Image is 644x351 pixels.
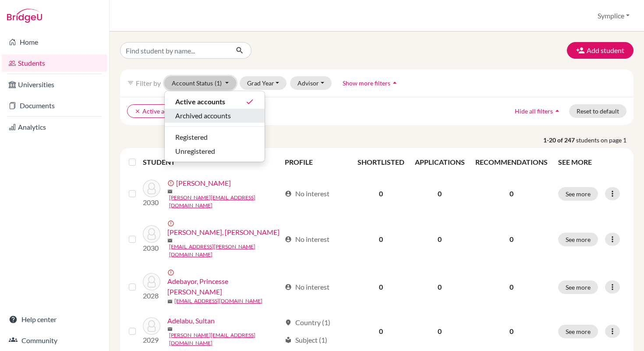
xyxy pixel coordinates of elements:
span: Unregistered [175,146,215,156]
button: See more [558,233,598,246]
button: See more [558,280,598,294]
img: Adam, Nuria Traudi [143,225,160,243]
th: STUDENT [143,152,279,173]
strong: 1-20 of 247 [543,135,576,145]
button: Unregistered [165,144,265,158]
p: 2028 [143,291,160,301]
a: [EMAIL_ADDRESS][PERSON_NAME][DOMAIN_NAME] [169,243,280,259]
td: 0 [410,215,470,264]
i: arrow_drop_up [553,106,562,115]
p: 0 [475,326,548,337]
button: Hide all filtersarrow_drop_up [507,104,569,118]
i: arrow_drop_up [390,78,399,87]
button: Add student [567,42,633,59]
a: [PERSON_NAME][EMAIL_ADDRESS][DOMAIN_NAME] [169,331,280,347]
div: Subject (1) [285,335,327,345]
span: Hide all filters [515,107,553,115]
button: Registered [165,130,265,144]
span: Registered [175,132,208,142]
a: [PERSON_NAME][EMAIL_ADDRESS][DOMAIN_NAME] [169,194,280,209]
p: 2030 [143,243,160,253]
td: 0 [410,264,470,310]
td: 0 [352,264,410,310]
span: error_outline [167,269,176,276]
a: Analytics [2,118,107,136]
button: clearActive accounts [127,104,193,118]
button: Active accountsdone [165,95,265,109]
div: No interest [285,282,329,292]
i: clear [134,108,141,114]
span: local_library [285,337,292,344]
span: location_on [285,319,292,326]
td: 0 [352,173,410,215]
div: Country (1) [285,317,330,328]
img: Bridge-U [7,9,42,23]
span: mail [167,299,173,304]
span: Active accounts [175,96,225,107]
a: Students [2,54,107,72]
th: SHORTLISTED [352,152,410,173]
button: See more [558,187,598,201]
button: Show more filtersarrow_drop_up [335,76,407,90]
input: Find student by name... [120,42,229,59]
span: account_circle [285,284,292,291]
div: No interest [285,188,329,199]
div: No interest [285,234,329,245]
img: Adelabu, Sultan [143,317,160,335]
i: done [245,97,254,106]
span: account_circle [285,190,292,197]
button: Account Status(1) [164,76,236,90]
span: students on page 1 [576,135,633,145]
i: filter_list [127,79,134,86]
p: 2030 [143,197,160,208]
span: mail [167,238,173,243]
p: 0 [475,188,548,199]
p: 0 [475,282,548,292]
th: APPLICATIONS [410,152,470,173]
img: Adebayor, Princesse Kendra Kelly Emiola [143,273,160,291]
a: Universities [2,76,107,93]
span: error_outline [167,220,176,227]
th: SEE MORE [553,152,630,173]
a: Documents [2,97,107,114]
span: account_circle [285,236,292,243]
button: Advisor [290,76,332,90]
a: [EMAIL_ADDRESS][DOMAIN_NAME] [174,297,262,305]
th: RECOMMENDATIONS [470,152,553,173]
td: 0 [352,215,410,264]
a: Adelabu, Sultan [167,316,215,326]
div: Account Status(1) [164,91,265,162]
a: Home [2,33,107,51]
img: Abdulai, Imani Pangasur [143,180,160,197]
td: 0 [410,173,470,215]
th: PROFILE [280,152,352,173]
p: 2029 [143,335,160,345]
a: [PERSON_NAME] [176,178,231,188]
span: Show more filters [343,79,390,87]
a: Help center [2,311,107,328]
span: error_outline [167,180,176,187]
button: Grad Year [240,76,287,90]
button: Symplice [594,7,633,24]
p: 0 [475,234,548,245]
span: mail [167,189,173,194]
span: Archived accounts [175,110,231,121]
a: Community [2,332,107,349]
span: mail [167,326,173,332]
a: Adebayor, Princesse [PERSON_NAME] [167,276,280,297]
button: Reset to default [569,104,626,118]
button: Archived accounts [165,109,265,123]
button: See more [558,325,598,338]
span: (1) [215,79,222,87]
span: Filter by [136,79,161,87]
a: [PERSON_NAME], [PERSON_NAME] [167,227,280,238]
